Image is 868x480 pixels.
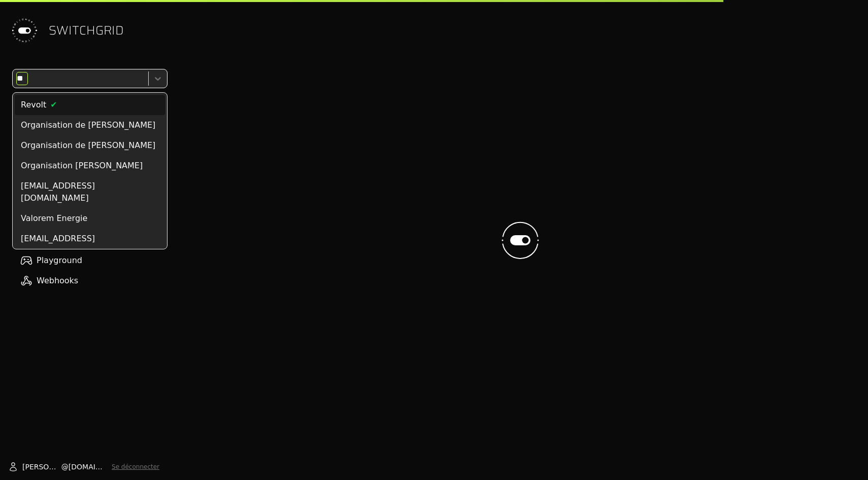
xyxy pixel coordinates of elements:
div: [EMAIL_ADDRESS][DOMAIN_NAME] [15,229,165,261]
div: Organisation [PERSON_NAME] [15,156,165,176]
div: Organisation de [PERSON_NAME] [15,135,165,156]
button: Se déconnecter [112,463,159,471]
span: [DOMAIN_NAME] [69,462,108,472]
div: [EMAIL_ADDRESS][DOMAIN_NAME] [15,176,165,208]
div: Organisation de [PERSON_NAME] [15,115,165,135]
div: Valorem Energie [15,208,165,229]
img: Switchgrid Logo [8,14,41,47]
span: @ [61,462,69,472]
span: [PERSON_NAME] [22,462,61,472]
div: Revolt [15,95,165,115]
span: SWITCHGRID [49,22,124,39]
